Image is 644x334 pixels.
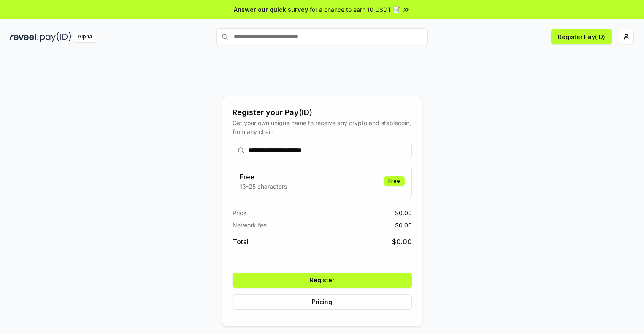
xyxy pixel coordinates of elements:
[233,221,267,230] span: Network fee
[40,32,71,42] img: pay_id
[551,29,612,44] button: Register Pay(ID)
[395,208,412,217] span: $ 0.00
[233,294,412,310] button: Pricing
[392,237,412,247] span: $ 0.00
[384,176,405,186] div: Free
[233,118,412,136] div: Get your own unique name to receive any crypto and stablecoin, from any chain
[240,182,287,191] p: 13-25 characters
[234,5,308,14] span: Answer our quick survey
[310,5,400,14] span: for a chance to earn 10 USDT 📝
[240,172,287,182] h3: Free
[73,32,97,42] div: Alpha
[395,221,412,230] span: $ 0.00
[233,107,412,118] div: Register your Pay(ID)
[10,32,38,42] img: reveel_dark
[233,237,249,247] span: Total
[233,273,412,288] button: Register
[233,208,246,217] span: Price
